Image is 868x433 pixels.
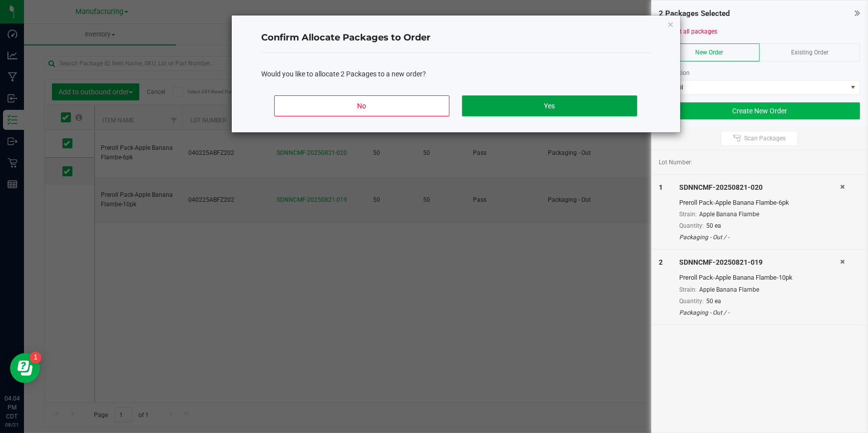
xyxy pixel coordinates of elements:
[29,352,41,364] iframe: Resource center unread badge
[667,18,674,30] button: Close
[274,95,449,116] button: No
[262,69,650,79] div: Would you like to allocate 2 Packages to a new order?
[462,95,637,116] button: Yes
[10,353,40,383] iframe: Resource center
[262,31,650,44] h4: Confirm Allocate Packages to Order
